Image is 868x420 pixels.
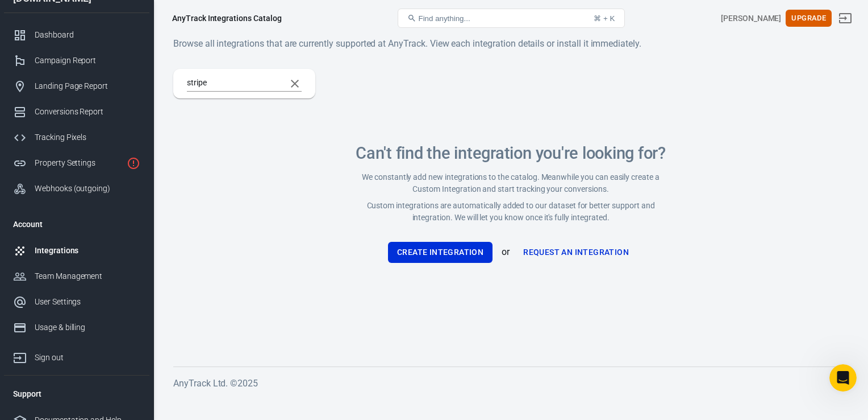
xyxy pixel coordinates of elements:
a: Request an Integration [519,242,633,263]
div: Usage & billing [35,322,140,333]
div: Tracking Pixels [35,131,140,143]
a: Tracking Pixels [4,125,149,150]
a: Dashboard [4,22,149,48]
h2: Can't find the integration you're looking for? [354,144,667,162]
svg: Property is not installed yet [127,157,140,170]
li: Support [4,380,149,407]
div: User Settings [35,296,140,308]
a: Sign out [832,5,859,32]
a: Sign out [4,340,149,370]
a: Campaign Report [4,48,149,73]
input: Search... [187,76,277,91]
div: Conversions Report [35,106,140,118]
p: We constantly add new integrations to the catalog. Meanwhile you can easily create a Custom Integ... [354,171,667,195]
div: Property Settings [35,157,122,169]
button: Find anything...⌘ + K [398,9,625,28]
div: Account id: iMR6Hlga [721,13,781,24]
div: Campaign Report [35,55,140,67]
div: Integrations [35,245,140,257]
div: Sign out [35,352,140,364]
iframe: Intercom live chat [829,364,857,392]
div: Dashboard [35,29,140,41]
div: AnyTrack Integrations Catalog [172,13,282,24]
li: Account [4,211,149,238]
a: Property Settings [4,150,149,176]
h6: AnyTrack Ltd. © 2025 [173,376,848,390]
div: Team Management [35,270,140,282]
h6: Browse all integrations that are currently supported at AnyTrack. View each integration details o... [173,36,848,51]
a: Integrations [4,238,149,263]
button: Create Integration [388,242,493,263]
div: Webhooks (outgoing) [35,183,140,195]
a: Usage & billing [4,315,149,340]
div: Landing Page Report [35,80,140,92]
p: Custom integrations are automatically added to our dataset for better support and integration. We... [354,200,667,224]
span: Find anything... [419,14,470,23]
span: or [502,245,510,260]
a: Landing Page Report [4,73,149,99]
a: Conversions Report [4,99,149,125]
div: ⌘ + K [594,14,615,23]
a: User Settings [4,289,149,315]
a: Team Management [4,263,149,289]
a: Webhooks (outgoing) [4,176,149,201]
button: Clear Search [281,70,308,97]
button: Upgrade [786,10,832,27]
